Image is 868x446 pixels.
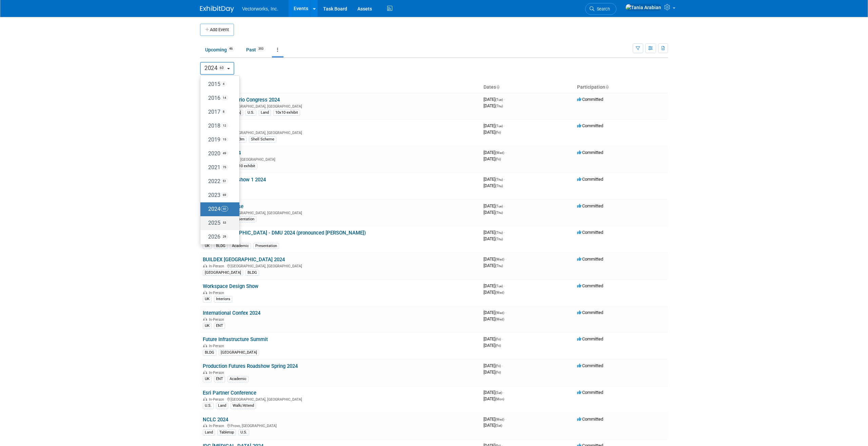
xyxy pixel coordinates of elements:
[577,390,603,395] span: Committed
[502,363,503,368] span: -
[214,243,228,249] div: BLDG
[204,218,233,229] label: 2025
[204,204,233,215] label: 2024
[495,291,504,294] span: (Wed)
[209,264,226,268] span: In-Person
[495,337,501,341] span: (Fri)
[504,203,505,208] span: -
[484,263,503,268] span: [DATE]
[577,177,603,182] span: Committed
[495,317,504,321] span: (Wed)
[577,97,603,102] span: Committed
[484,423,502,428] span: [DATE]
[221,123,228,128] span: 12
[209,371,226,375] span: In-Person
[203,417,228,423] a: NCLC 2024
[495,98,503,102] span: (Tue)
[495,157,501,161] span: (Fri)
[481,82,574,93] th: Dates
[217,429,236,436] div: Tabletop
[200,82,481,93] th: Event
[484,310,506,315] span: [DATE]
[577,123,603,128] span: Committed
[495,204,503,208] span: (Tue)
[203,336,268,342] a: Future Infrastructure Summit
[203,323,212,329] div: UK
[204,176,233,187] label: 2022
[219,350,259,356] div: [GEOGRAPHIC_DATA]
[484,210,503,215] span: [DATE]
[577,336,603,341] span: Committed
[203,403,214,409] div: U.S.
[203,296,212,302] div: UK
[209,317,226,322] span: In-Person
[577,310,603,315] span: Committed
[203,130,478,135] div: [GEOGRAPHIC_DATA], [GEOGRAPHIC_DATA]
[505,417,506,422] span: -
[259,110,271,116] div: Land
[228,376,249,382] div: Academic
[605,84,609,90] a: Sort by Participation Type
[221,81,226,87] span: 4
[484,156,501,161] span: [DATE]
[221,164,228,170] span: 75
[503,390,504,395] span: -
[484,230,505,235] span: [DATE]
[502,336,503,341] span: -
[204,134,233,146] label: 2019
[203,103,478,109] div: [GEOGRAPHIC_DATA], [GEOGRAPHIC_DATA]
[209,291,226,295] span: In-Person
[203,257,285,263] a: BUILDEX [GEOGRAPHIC_DATA] 2024
[203,156,478,162] div: Elgin, [GEOGRAPHIC_DATA]
[221,137,228,142] span: 15
[495,231,503,235] span: (Thu)
[495,364,501,368] span: (Fri)
[203,390,256,396] a: Esri Partner Conference
[214,376,225,382] div: ENT
[241,43,271,56] a: Past393
[484,97,505,102] span: [DATE]
[221,206,228,211] span: 60
[204,190,233,201] label: 2023
[495,344,501,348] span: (Fri)
[204,107,233,118] label: 2017
[203,317,207,321] img: In-Person Event
[495,124,503,128] span: (Tue)
[504,283,505,288] span: -
[577,363,603,368] span: Committed
[221,220,228,225] span: 53
[504,97,505,102] span: -
[204,162,233,173] label: 2021
[484,370,501,375] span: [DATE]
[495,237,503,241] span: (Thu)
[204,93,233,104] label: 2016
[203,397,207,401] img: In-Person Event
[495,391,502,395] span: (Sat)
[495,211,503,215] span: (Thu)
[273,110,300,116] div: 10x10 exhibit
[577,417,603,422] span: Committed
[495,397,504,401] span: (Mon)
[200,62,234,75] button: 202460
[216,403,228,409] div: Land
[495,424,502,427] span: (Sat)
[209,424,226,428] span: In-Person
[204,65,225,71] span: 2024
[203,363,298,369] a: Production Futures Roadshow Spring 2024
[204,231,233,243] label: 2026
[504,230,505,235] span: -
[238,429,249,436] div: U.S.
[484,290,504,295] span: [DATE]
[203,396,478,402] div: [GEOGRAPHIC_DATA], [GEOGRAPHIC_DATA]
[495,151,504,155] span: (Wed)
[585,3,616,15] a: Search
[495,104,503,108] span: (Thu)
[505,257,506,262] span: -
[203,264,207,267] img: In-Person Event
[577,257,603,262] span: Committed
[484,203,505,208] span: [DATE]
[577,230,603,235] span: Committed
[504,177,505,182] span: -
[495,131,501,134] span: (Fri)
[203,97,280,103] a: Landscape Ontario Congress 2024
